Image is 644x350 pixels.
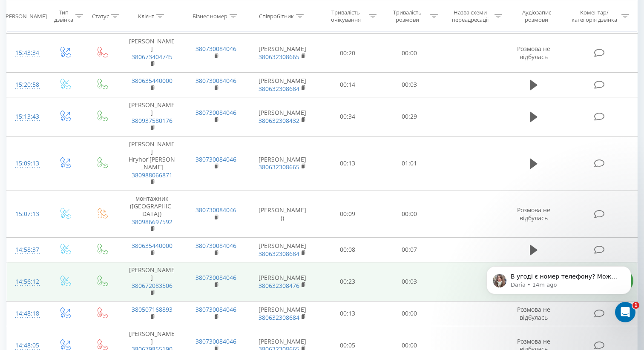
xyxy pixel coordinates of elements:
[14,141,57,150] div: Добре, дякую
[138,12,154,20] div: Клієнт
[379,136,440,191] td: 01:01
[4,12,47,20] div: [PERSON_NAME]
[7,136,164,162] div: Daria says…
[248,72,317,97] td: [PERSON_NAME]
[120,34,184,73] td: [PERSON_NAME]
[41,11,58,19] p: Active
[195,337,236,345] a: 380730084046
[325,9,367,23] div: Тривалість очікування
[448,9,492,23] div: Назва схеми переадресації
[317,34,379,73] td: 00:20
[259,117,299,125] a: 380632308432
[132,171,172,179] a: 380988066871
[569,9,619,23] div: Коментар/категорія дзвінка
[193,12,227,20] div: Бізнес номер
[54,9,74,23] div: Тип дзвінка
[317,136,379,191] td: 00:13
[133,3,149,20] button: Home
[13,266,20,273] button: Emoji picker
[15,206,37,222] div: 15:07:13
[120,191,184,238] td: монтажник ([GEOGRAPHIC_DATA])
[248,97,317,137] td: [PERSON_NAME]
[317,237,379,262] td: 00:08
[132,242,172,250] a: 380635440000
[37,99,157,124] div: Зрозумів, мушу уточнити у менеджерів, як буду мати інформацію, повідомлю
[317,262,379,302] td: 00:23
[14,49,133,57] div: Не отримала відповідь від вас)
[317,301,379,326] td: 00:13
[7,94,164,136] div: null says…
[132,305,172,313] a: 380507168893
[259,12,294,20] div: Співробітник
[15,108,37,125] div: 15:13:43
[512,9,561,23] div: Аудіозапис розмови
[146,262,160,276] button: Send a message…
[195,206,236,214] a: 380730084046
[24,5,38,18] img: Profile image for Daria
[40,266,47,273] button: Upload attachment
[248,301,317,326] td: [PERSON_NAME]
[195,77,236,85] a: 380730084046
[37,166,157,250] div: Уточнив, так на момент вихідного дзвінка угода в CRM була створена, аре розмова по факту не прикр...
[149,3,165,19] div: Close
[195,45,236,53] a: 380730084046
[248,191,317,238] td: [PERSON_NAME] ()
[379,72,440,97] td: 00:03
[15,305,37,322] div: 14:48:18
[132,218,172,226] a: 380986697592
[317,72,379,97] td: 00:14
[317,191,379,238] td: 00:09
[248,34,317,73] td: [PERSON_NAME]
[517,45,550,60] span: Розмова не відбулась
[7,136,63,155] div: Добре, дякую
[248,262,317,302] td: [PERSON_NAME]
[14,13,133,38] div: Чи були у срм на момент дзвінка контакт/угода, щоб ми могли прикріпити?
[379,262,440,302] td: 00:03
[379,237,440,262] td: 00:07
[195,305,236,313] a: 380730084046
[615,302,635,322] iframe: Intercom live chat
[31,94,164,129] div: Зрозумів, мушу уточнити у менеджерів, як буду мати інформацію, повідомлю
[259,250,299,258] a: 380632308684
[15,273,37,290] div: 14:56:12
[386,9,428,23] div: Тривалість розмови
[132,77,172,85] a: 380635440000
[15,45,37,61] div: 15:43:34
[259,53,299,61] a: 380632308665
[120,262,184,302] td: [PERSON_NAME]
[379,191,440,238] td: 00:00
[379,301,440,326] td: 00:00
[195,108,236,117] a: 380730084046
[259,163,299,171] a: 380632308665
[195,155,236,163] a: 380730084046
[132,117,172,125] a: 380937580176
[517,206,550,222] span: Розмова не відбулась
[6,3,22,20] button: go back
[7,161,164,262] div: null says…
[259,313,299,322] a: 380632308684
[15,242,37,258] div: 14:58:37
[248,237,317,262] td: [PERSON_NAME]
[632,302,639,309] span: 1
[195,242,236,250] a: 380730084046
[317,97,379,137] td: 00:34
[14,57,133,82] div: Чи були заздалегідь створені контакт і угода в срм, перед набором?
[195,273,236,282] a: 380730084046
[132,53,172,61] a: 380673404745
[92,12,109,20] div: Статус
[120,97,184,137] td: [PERSON_NAME]
[474,248,644,327] iframe: Intercom notifications message
[7,248,163,262] textarea: Message…
[15,155,37,172] div: 15:09:13
[15,77,37,93] div: 15:20:58
[7,44,140,87] div: Не отримала відповідь від вас)Чи були заздалегідь створені контакт і угода в срм, перед набором?
[27,266,34,273] button: Gif picker
[379,34,440,73] td: 00:00
[7,44,164,94] div: Daria says…
[41,4,59,11] h1: Daria
[379,97,440,137] td: 00:29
